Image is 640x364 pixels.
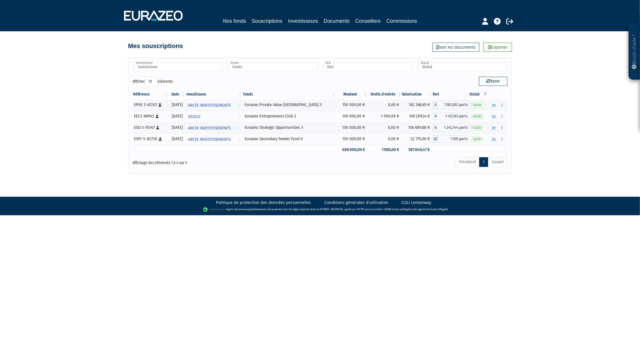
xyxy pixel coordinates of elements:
[433,113,438,120] span: A
[438,124,469,131] span: 1 245,744 parts
[186,99,243,111] a: ARCEE INVESTISSEMENTS
[324,17,350,25] a: Documents
[368,90,402,99] th: Droits d'entrée: activer pour trier la colonne par ordre croissant
[186,90,243,99] th: Investisseur: activer pour trier la colonne par ordre croissant
[133,77,173,86] label: Afficher éléments
[471,114,483,119] span: Valide
[128,43,183,49] h4: Mes souscriptions
[171,113,184,119] div: [DATE]
[156,126,159,129] i: [Français] Personne physique
[336,122,368,133] td: 150 000,00 €
[402,133,433,145] td: 32 775,00 €
[631,26,638,77] p: Besoin d'aide ?
[238,100,240,111] i: Voir l'investisseur
[133,90,169,99] th: Référence : activer pour trier la colonne par ordre croissant
[433,113,469,120] div: A - Eurazeo Entrepreneurs Club 2
[188,100,231,111] span: ARCEE INVESTISSEMENTS
[336,111,368,122] td: 150 000,00 €
[368,111,402,122] td: 1 500,00 €
[336,145,368,155] td: 600 000,00 €
[402,200,431,205] a: CGU Lemonway
[402,111,433,122] td: 149 209,14 €
[469,90,488,99] th: Statut : activer pour trier la colonne par ordre d&eacute;croissant
[188,134,231,145] span: ARCEE INVESTISSEMENTS
[134,102,167,108] div: EPVE 3-67207
[402,122,433,133] td: 156 689,68 €
[245,113,334,119] div: Eurazeo Entrepreneurs Club 2
[6,207,634,212] div: - Agent de (établissement de paiement dont le siège social est situé au [STREET_ADDRESS], agréé p...
[324,200,388,205] a: Conditions générales d'utilisation
[245,136,334,142] div: Eurazeo Secondary Feeder Fund V
[237,207,250,211] a: Lemonway
[471,125,483,131] span: Valide
[433,101,469,109] div: A - Eurazeo Private Value Europe 3
[188,123,231,133] span: ARCEE INVESTISSEMENTS
[243,90,336,99] th: Fonds: activer pour trier la colonne par ordre croissant
[203,207,225,212] img: logo-lemonway.png
[245,102,334,108] div: Eurazeo Private Value [GEOGRAPHIC_DATA] 3
[438,135,469,143] span: 1 500 parts
[433,135,469,143] div: A2 - Eurazeo Secondary Feeder Fund V
[159,137,162,141] i: [Français] Personne physique
[186,133,243,145] a: ARCEE INVESTISSEMENTS
[368,145,402,155] td: 1 500,00 €
[403,207,448,211] a: Registre des agents financiers (Regafi)
[158,103,162,107] i: [Français] Personne physique
[433,135,438,143] span: A2
[336,99,368,111] td: 150 000,00 €
[238,134,240,145] i: Voir l'investisseur
[223,17,246,25] a: Nos fonds
[238,111,240,122] i: Voir l'investisseur
[336,90,368,99] th: Montant: activer pour trier la colonne par ordre croissant
[133,157,284,166] div: Affichage des éléments 1 à 4 sur 4
[471,102,483,108] span: Valide
[134,125,167,131] div: ESO 3-70347
[402,99,433,111] td: 162 366,65 €
[245,125,334,131] div: Eurazeo Strategic Opportunities 3
[402,145,433,155] td: 501 040,47 €
[355,17,381,25] a: Conseillers
[145,77,158,86] select: Afficheréléments
[169,90,186,99] th: Date: activer pour trier la colonne par ordre croissant
[479,157,488,167] a: 1
[216,200,311,205] a: Politique de protection des données personnelles
[134,113,167,119] div: EEC2-68943
[188,111,200,122] span: VAVILO
[368,99,402,111] td: 0,00 €
[479,77,507,86] button: Reset
[368,122,402,133] td: 0,00 €
[484,43,512,52] a: Exporter
[433,124,438,131] span: A
[171,125,184,131] div: [DATE]
[433,101,438,109] span: A
[134,136,167,142] div: ESFF V-82730
[433,124,469,131] div: A - Eurazeo Strategic Opportunities 3
[471,136,483,142] span: Valide
[124,11,183,21] img: 1732889491-logotype_eurazeo_blanc_rvb.png
[171,136,184,142] div: [DATE]
[186,122,243,133] a: ARCEE INVESTISSEMENTS
[438,113,469,120] span: 1 412,163 parts
[438,101,469,109] span: 1 081,003 parts
[171,102,184,108] div: [DATE]
[252,17,282,26] a: Souscriptions
[386,17,417,25] a: Commissions
[402,90,433,99] th: Valorisation: activer pour trier la colonne par ordre croissant
[433,90,469,99] th: Part: activer pour trier la colonne par ordre croissant
[368,133,402,145] td: 0,00 €
[186,111,243,122] a: VAVILO
[238,123,240,133] i: Voir l'investisseur
[288,17,318,25] a: Investisseurs
[336,133,368,145] td: 150 000,00 €
[432,43,479,52] a: Voir les documents
[156,115,159,118] i: [Français] Personne physique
